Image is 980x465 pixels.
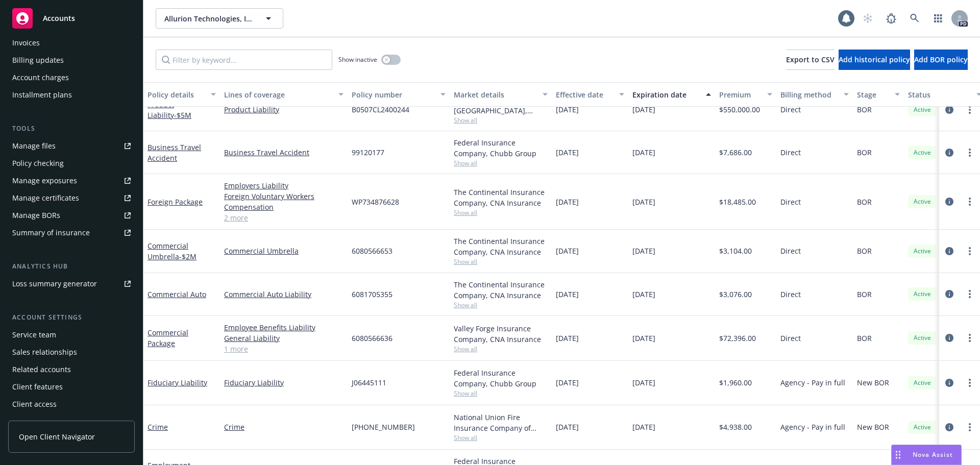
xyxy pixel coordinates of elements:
[857,289,872,300] span: BOR
[853,82,904,107] button: Stage
[857,246,872,256] span: BOR
[943,421,955,433] a: circleInformation
[156,50,332,70] input: Filter by keyword...
[450,82,552,107] button: Market details
[552,82,628,107] button: Effective date
[780,197,801,207] span: Direct
[224,322,344,333] a: Employee Benefits Liability
[891,445,962,465] button: Nova Assist
[224,377,344,388] a: Fiduciary Liability
[964,421,976,433] a: more
[780,104,801,115] span: Direct
[454,159,548,167] span: Show all
[943,245,955,257] a: circleInformation
[224,147,344,158] a: Business Travel Accident
[632,422,655,432] span: [DATE]
[454,433,548,442] span: Show all
[857,197,872,207] span: BOR
[143,82,220,107] button: Policy details
[12,138,56,154] div: Manage files
[556,377,579,388] span: [DATE]
[352,197,399,207] span: WP734876628
[12,361,71,378] div: Related accounts
[632,289,655,300] span: [DATE]
[857,89,889,100] div: Stage
[556,89,613,100] div: Effective date
[224,180,344,191] a: Employers Liability
[632,333,655,344] span: [DATE]
[715,82,776,107] button: Premium
[8,35,135,51] a: Invoices
[8,379,135,395] a: Client features
[148,378,207,387] a: Fiduciary Liability
[943,288,955,300] a: circleInformation
[719,147,752,158] span: $7,686.00
[719,333,756,344] span: $72,396.00
[912,423,933,432] span: Active
[8,276,135,292] a: Loss summary generator
[352,377,386,388] span: J06445111
[8,261,135,272] div: Analytics hub
[148,422,168,432] a: Crime
[912,105,933,114] span: Active
[780,246,801,256] span: Direct
[352,246,393,256] span: 6080566653
[556,246,579,256] span: [DATE]
[12,35,40,51] div: Invoices
[912,197,933,206] span: Active
[943,195,955,208] a: circleInformation
[964,377,976,389] a: more
[8,190,135,206] a: Manage certificates
[454,208,548,217] span: Show all
[224,246,344,256] a: Commercial Umbrella
[148,89,205,100] div: Policy details
[352,104,409,115] span: B0507CL2400244
[719,422,752,432] span: $4,938.00
[881,8,901,29] a: Report a Bug
[12,173,77,189] div: Manage exposures
[786,50,835,70] button: Export to CSV
[912,289,933,299] span: Active
[912,247,933,256] span: Active
[719,104,760,115] span: $550,000.00
[148,100,191,120] a: Product Liability
[12,52,64,68] div: Billing updates
[556,104,579,115] span: [DATE]
[224,89,332,100] div: Lines of coverage
[719,197,756,207] span: $18,485.00
[632,377,655,388] span: [DATE]
[12,225,90,241] div: Summary of insurance
[632,197,655,207] span: [DATE]
[8,124,135,134] div: Tools
[220,82,348,107] button: Lines of coverage
[914,50,968,70] button: Add BOR policy
[632,89,700,100] div: Expiration date
[454,137,548,159] div: Federal Insurance Company, Chubb Group
[780,89,838,100] div: Billing method
[943,146,955,159] a: circleInformation
[8,327,135,343] a: Service team
[148,197,203,207] a: Foreign Package
[454,89,536,100] div: Market details
[8,312,135,323] div: Account settings
[964,104,976,116] a: more
[454,412,548,433] div: National Union Fire Insurance Company of [GEOGRAPHIC_DATA], [GEOGRAPHIC_DATA], AIG
[12,87,72,103] div: Installment plans
[556,289,579,300] span: [DATE]
[556,333,579,344] span: [DATE]
[8,173,135,189] a: Manage exposures
[8,69,135,86] a: Account charges
[964,146,976,159] a: more
[964,288,976,300] a: more
[179,252,197,261] span: - $2M
[8,4,135,33] a: Accounts
[780,377,845,388] span: Agency - Pay in full
[352,333,393,344] span: 6080566636
[224,104,344,115] a: Product Liability
[174,110,191,120] span: - $5M
[556,197,579,207] span: [DATE]
[454,301,548,309] span: Show all
[943,332,955,344] a: circleInformation
[148,328,188,348] a: Commercial Package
